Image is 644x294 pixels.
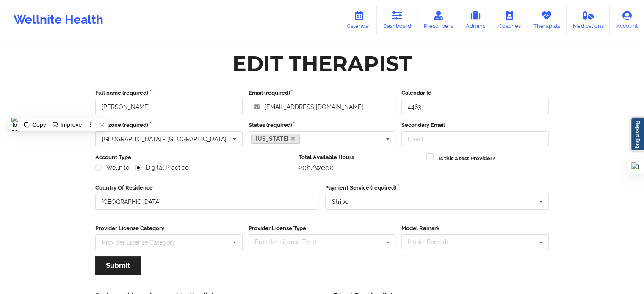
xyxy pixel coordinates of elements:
div: Stripe [332,199,348,205]
label: Digital Practice [135,164,188,171]
label: Calendar Id [401,89,549,97]
div: Provider License Category [102,239,175,245]
label: Model Remark [401,224,549,233]
label: Payment Service (required) [325,184,549,192]
input: Full name [95,99,243,115]
input: Email address [249,99,396,115]
a: Dashboard [377,6,417,34]
label: Secondary Email [401,121,549,129]
label: Is this a test Provider? [439,154,495,163]
a: Admins [459,6,492,34]
input: Calendar Id [401,99,549,115]
label: Provider License Category [95,224,243,233]
label: Full name (required) [95,89,243,97]
a: Report Bug [630,118,644,151]
label: Wellnite [95,164,129,171]
div: [GEOGRAPHIC_DATA] - [GEOGRAPHIC_DATA] [102,136,227,142]
a: Coaches [492,6,527,34]
label: States (required) [249,121,396,129]
button: Submit [95,256,141,275]
a: Account [610,6,644,34]
div: Edit Therapist [232,50,412,77]
a: Calendar [340,6,377,34]
label: Email (required) [249,89,396,97]
a: [US_STATE] [251,134,300,144]
div: 20h/week [299,163,421,172]
label: Account Type [95,153,293,162]
a: Prescribers [417,6,459,34]
label: Provider License Type [249,224,396,233]
div: Model Remark [406,237,460,247]
a: Therapists [527,6,567,34]
label: Country Of Residence [95,184,319,192]
input: Email [401,131,549,147]
a: Medications [567,6,610,34]
label: Total Available Hours [299,153,421,162]
div: Provider License Type [253,237,329,247]
label: Timezone (required) [95,121,243,129]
